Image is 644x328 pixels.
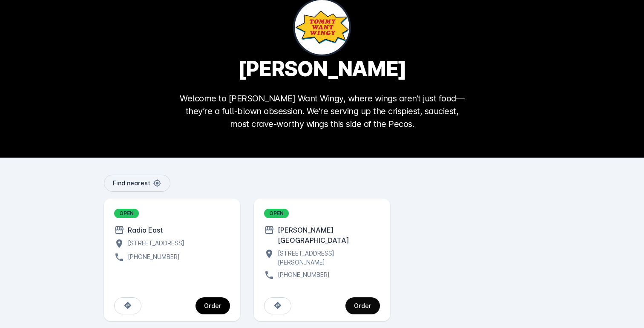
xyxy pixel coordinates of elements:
div: OPEN [264,209,289,218]
div: [PHONE_NUMBER] [124,252,180,262]
span: Find nearest [113,180,150,186]
div: Radio East [124,225,163,235]
div: [PERSON_NAME][GEOGRAPHIC_DATA] [274,225,380,245]
div: [PHONE_NUMBER] [274,270,330,280]
div: [STREET_ADDRESS] [124,239,184,249]
div: Order [204,303,221,309]
div: [STREET_ADDRESS][PERSON_NAME] [274,249,380,267]
button: continue [345,297,380,314]
div: Order [354,303,371,309]
div: OPEN [114,209,139,218]
button: continue [195,297,230,314]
